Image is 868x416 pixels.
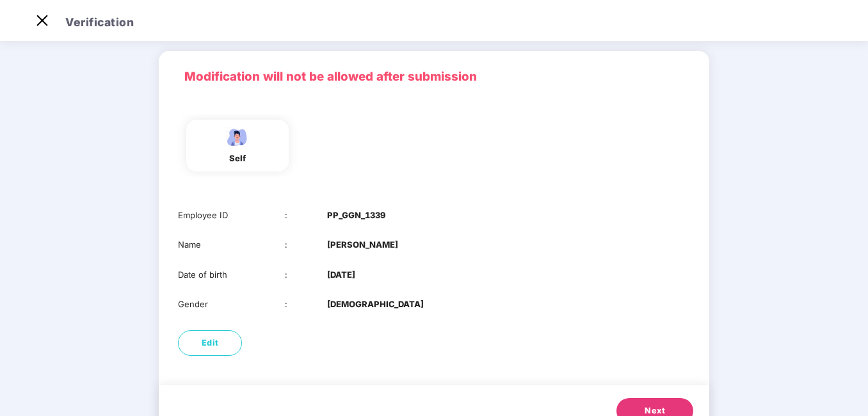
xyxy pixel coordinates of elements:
[285,298,328,311] div: :
[178,238,285,252] div: Name
[327,268,355,282] b: [DATE]
[285,268,328,282] div: :
[178,268,285,282] div: Date of birth
[285,238,328,252] div: :
[221,126,253,148] img: svg+xml;base64,PHN2ZyBpZD0iRW1wbG95ZWVfbWFsZSIgeG1sbnM9Imh0dHA6Ly93d3cudzMub3JnLzIwMDAvc3ZnIiB3aW...
[327,209,385,222] b: PP_GGN_1339
[202,337,219,349] span: Edit
[178,298,285,311] div: Gender
[178,330,242,356] button: Edit
[178,209,285,222] div: Employee ID
[221,152,253,165] div: self
[327,298,424,311] b: [DEMOGRAPHIC_DATA]
[285,209,328,222] div: :
[327,238,398,252] b: [PERSON_NAME]
[184,67,684,86] p: Modification will not be allowed after submission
